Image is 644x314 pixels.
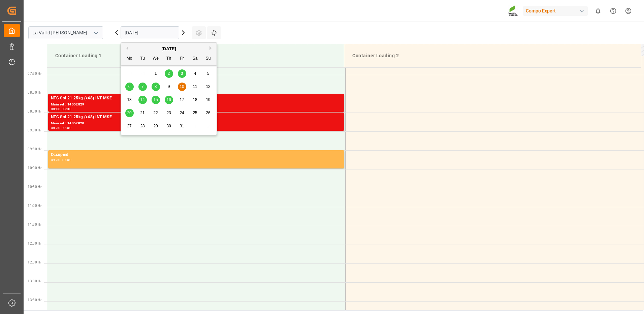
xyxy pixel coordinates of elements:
div: We [152,55,160,63]
span: 30 [166,124,171,128]
div: Sa [191,55,199,63]
span: 8 [155,84,157,89]
span: 15 [153,97,158,102]
div: month 2025-10 [123,67,215,133]
span: 25 [193,111,197,115]
span: 1 [155,71,157,76]
span: 07:30 Hr [28,72,41,75]
div: - [61,126,62,129]
div: 09:30 [51,158,61,161]
div: Choose Sunday, October 5th, 2025 [204,69,213,78]
span: 12 [206,84,210,89]
div: Choose Tuesday, October 14th, 2025 [138,96,147,104]
div: Choose Friday, October 31st, 2025 [178,122,186,130]
button: Next Month [210,46,214,50]
div: Choose Monday, October 13th, 2025 [125,96,134,104]
span: 22 [153,111,158,115]
span: 29 [153,124,158,128]
span: 09:00 Hr [28,128,41,132]
span: 3 [181,71,183,76]
div: Choose Thursday, October 23rd, 2025 [165,109,173,117]
div: Choose Thursday, October 2nd, 2025 [165,69,173,78]
span: 20 [127,111,131,115]
span: 4 [194,71,196,76]
img: Screenshot%202023-09-29%20at%2010.02.21.png_1712312052.png [508,5,518,17]
div: Fr [178,55,186,63]
div: Choose Thursday, October 9th, 2025 [165,83,173,91]
span: 12:00 Hr [28,242,41,245]
span: 08:00 Hr [28,91,41,94]
div: Container Loading 2 [350,50,636,62]
span: 11:30 Hr [28,223,41,226]
span: 08:30 Hr [28,109,41,113]
span: 10:30 Hr [28,185,41,189]
div: Choose Monday, October 6th, 2025 [125,83,134,91]
button: Previous Month [124,46,128,50]
div: - [61,107,62,111]
span: 6 [128,84,131,89]
div: Choose Saturday, October 18th, 2025 [191,96,199,104]
div: Choose Tuesday, October 28th, 2025 [138,122,147,130]
span: 10 [180,84,184,89]
div: NTC Sol 21 25kg (x48) INT MSE [51,95,342,102]
span: 11:00 Hr [28,204,41,208]
span: 12:30 Hr [28,260,41,264]
span: 31 [180,124,184,128]
div: Choose Sunday, October 12th, 2025 [204,83,213,91]
span: 28 [140,124,144,128]
button: open menu [91,28,101,38]
span: 13 [127,97,131,102]
div: [DATE] [121,45,217,52]
div: Choose Wednesday, October 29th, 2025 [152,122,160,130]
div: 08:30 [51,126,61,129]
span: 17 [180,97,184,102]
span: 13:30 Hr [28,298,41,302]
div: Choose Wednesday, October 1st, 2025 [152,69,160,78]
span: 2 [168,71,170,76]
div: Choose Saturday, October 25th, 2025 [191,109,199,117]
button: Help Center [606,3,621,19]
div: Container Loading 1 [53,50,339,62]
div: 08:00 [51,107,61,111]
span: 10:00 Hr [28,166,41,170]
div: Choose Friday, October 3rd, 2025 [178,69,186,78]
span: 7 [141,84,144,89]
div: - [61,158,62,161]
div: Choose Sunday, October 26th, 2025 [204,109,213,117]
input: DD.MM.YYYY [121,26,179,39]
div: Choose Sunday, October 19th, 2025 [204,96,213,104]
div: Choose Saturday, October 4th, 2025 [191,69,199,78]
span: 14 [140,97,144,102]
button: Compo Expert [523,4,590,17]
div: Choose Monday, October 27th, 2025 [125,122,134,130]
span: 9 [168,84,170,89]
div: Choose Thursday, October 30th, 2025 [165,122,173,130]
span: 23 [166,111,171,115]
input: Type to search/select [28,26,103,39]
div: Choose Wednesday, October 8th, 2025 [152,83,160,91]
div: Choose Friday, October 10th, 2025 [178,83,186,91]
span: 13:00 Hr [28,279,41,283]
div: Main ref : 14052828 [51,121,342,126]
div: 10:00 [62,158,71,161]
span: 21 [140,111,144,115]
div: 08:30 [62,107,71,111]
span: 27 [127,124,131,128]
div: Choose Tuesday, October 7th, 2025 [138,83,147,91]
span: 5 [207,71,210,76]
span: 16 [166,97,171,102]
div: Tu [138,55,147,63]
div: Choose Saturday, October 11th, 2025 [191,83,199,91]
div: Choose Friday, October 17th, 2025 [178,96,186,104]
span: 26 [206,111,210,115]
div: NTC Sol 21 25kg (x48) INT MSE [51,114,342,121]
div: 09:00 [62,126,71,129]
div: Main ref : 14052829 [51,102,342,107]
div: Mo [125,55,134,63]
div: Occupied [51,152,342,158]
span: 19 [206,97,210,102]
div: Choose Monday, October 20th, 2025 [125,109,134,117]
div: Choose Friday, October 24th, 2025 [178,109,186,117]
div: Choose Wednesday, October 22nd, 2025 [152,109,160,117]
div: Su [204,55,213,63]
